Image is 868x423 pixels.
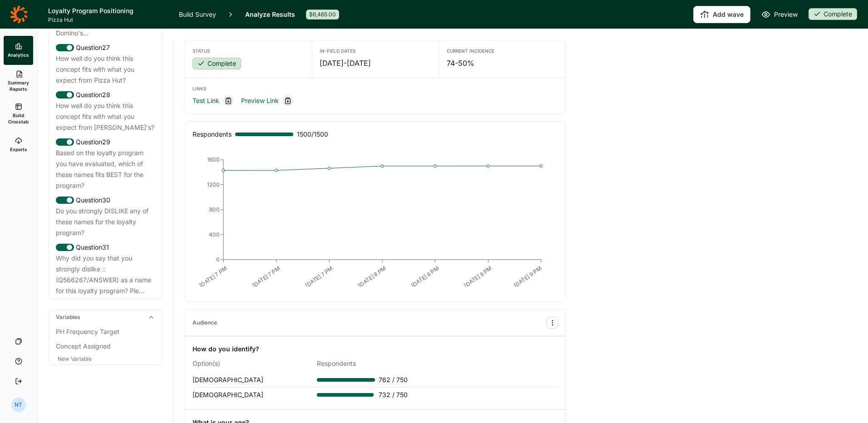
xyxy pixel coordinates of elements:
div: How well do you think this concept fits with what you expect from [PERSON_NAME]'s? [56,100,155,133]
div: 74-50% [447,58,558,69]
span: Pizza Hut [48,16,168,24]
text: [DATE] 7 PM [304,265,334,289]
div: [DATE] - [DATE] [320,58,431,69]
div: Complete [809,8,857,20]
span: Exports [10,146,27,152]
div: Question 29 [56,137,155,148]
div: How well do you think this concept fits with what you expect from Pizza Hut? [56,53,155,86]
a: New Variable [56,355,94,363]
div: Respondents [192,129,232,140]
div: Copy link [223,95,234,106]
text: [DATE] 7 PM [198,265,228,289]
div: Concept Assigned [56,341,155,352]
text: [DATE] 8 PM [410,265,440,289]
tspan: 0 [216,256,220,263]
div: Based on the loyalty program you have evaluated, which of these names fits BEST for the program? [56,148,155,191]
span: 762 / 750 [379,374,408,385]
a: Analytics [4,36,33,65]
span: 732 / 750 [379,389,408,400]
button: Complete [192,58,241,70]
button: Audience Options [547,317,558,329]
div: Question 27 [56,42,155,53]
span: Summary Reports [7,79,30,92]
a: Preview Link [241,95,279,106]
span: [DEMOGRAPHIC_DATA] [192,391,263,398]
text: [DATE] 7 PM [251,265,281,289]
div: Question 30 [56,195,155,206]
div: Status [192,48,305,54]
h1: Loyalty Program Positioning [48,5,168,16]
div: Do you strongly DISLIKE any of these names for the loyalty program? [56,206,155,238]
span: 1500 / 1500 [297,129,328,140]
a: Build Crosstab [4,98,33,130]
div: NT [11,398,26,412]
div: Option(s) [192,358,310,369]
a: Summary Reports [4,65,33,98]
tspan: 1600 [207,156,220,163]
div: Current Incidence [447,48,558,54]
div: Question 31 [56,242,155,253]
div: Variables [49,310,162,325]
span: Analytics [8,52,29,58]
a: Test Link [192,95,219,106]
div: Links [192,85,558,92]
a: Exports [4,130,33,159]
text: [DATE] 9 PM [513,265,543,289]
div: $6,465.00 [306,10,339,20]
text: [DATE] 8 PM [357,265,387,289]
tspan: 800 [209,206,220,213]
div: Respondents [317,358,434,369]
span: Build Crosstab [7,112,30,125]
span: [DEMOGRAPHIC_DATA] [192,376,263,384]
div: How do you identify? [192,344,259,354]
div: Audience [192,319,217,326]
span: Preview [774,9,798,20]
text: [DATE] 8 PM [463,265,493,289]
button: Add wave [693,6,750,23]
div: In-Field Dates [320,48,431,54]
tspan: 400 [209,231,220,238]
a: Preview [761,9,798,20]
div: Why did you say that you strongly dislike ::(Q566267/ANSWER) as a name for this loyalty program? ... [56,253,155,296]
div: Copy link [282,95,293,106]
div: Question 28 [56,89,155,100]
button: Complete [809,8,857,21]
div: PH Frequency Target [56,326,155,337]
div: Complete [192,58,241,69]
tspan: 1200 [207,181,220,188]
